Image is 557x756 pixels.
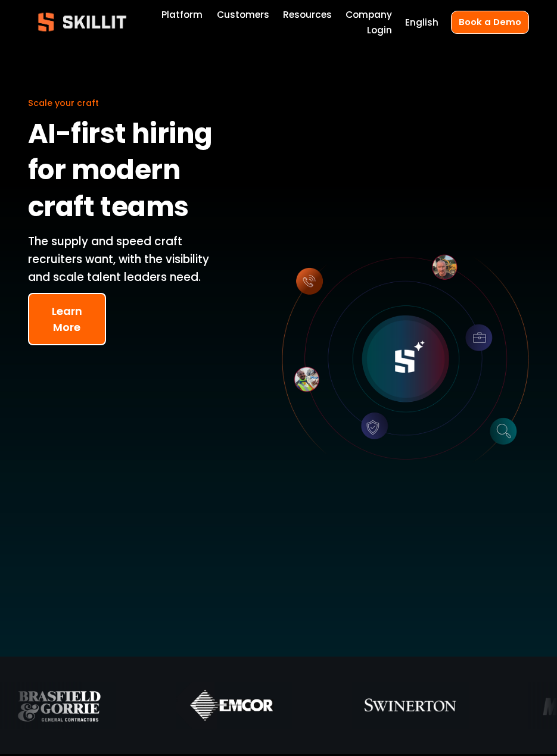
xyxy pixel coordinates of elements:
[28,293,106,345] button: Learn More
[28,113,219,233] strong: AI-first hiring for modern craft teams
[28,4,136,40] img: Skillit
[405,15,438,29] span: English
[283,8,332,21] span: Resources
[28,97,99,109] span: Scale your craft
[451,11,529,33] a: Book a Demo
[367,22,392,38] a: Login
[28,233,233,286] p: The supply and speed craft recruiters want, with the visibility and scale talent leaders need.
[346,7,392,22] a: Company
[283,7,332,22] a: folder dropdown
[161,7,203,22] a: Platform
[405,14,438,30] div: language picker
[217,7,269,22] a: Customers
